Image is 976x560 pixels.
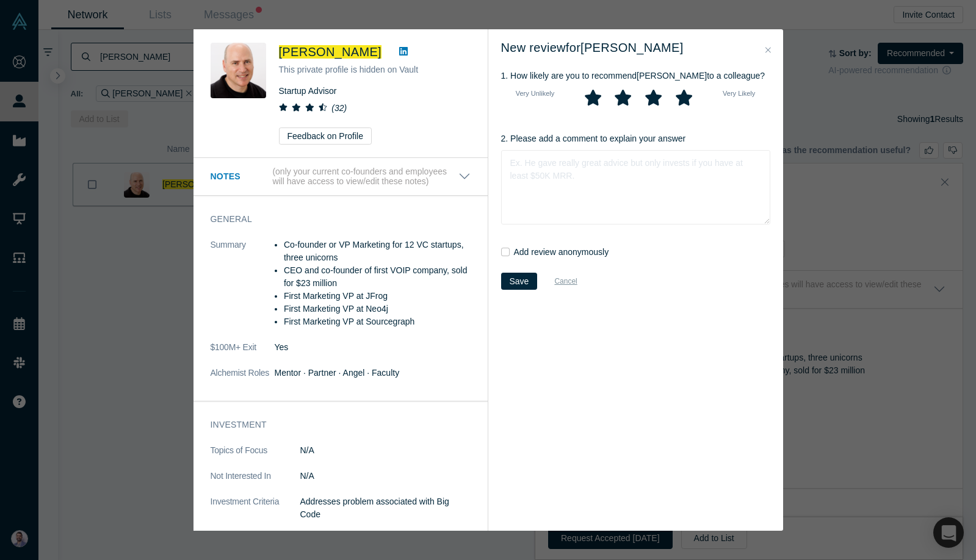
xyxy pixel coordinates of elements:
[284,239,471,264] li: Co-founder or VP Marketing for 12 VC startups, three unicorns
[300,444,471,457] dd: N/A
[501,273,538,290] button: Save
[211,418,454,431] h3: Investment
[546,273,585,289] button: Cancel
[501,132,686,145] label: 2. Please add a comment to explain your answer
[762,43,775,57] button: Close
[279,86,337,96] span: Startup Advisor
[272,167,458,187] p: (only your current co-founders and employees will have access to view/edit these notes)
[279,63,471,76] p: This private profile is hidden on Vault
[284,290,471,303] li: First Marketing VP at JFrog
[284,315,471,328] li: First Marketing VP at Sourcegraph
[211,213,454,226] h3: General
[514,246,609,259] label: Add review anonymously
[284,264,471,290] li: CEO and co-founder of first VOIP company, sold for $23 million
[211,470,300,495] dt: Not Interested In
[275,367,471,379] dd: Mentor · Partner · Angel · Faculty
[501,248,510,256] input: Add review anonymously
[284,303,471,315] li: First Marketing VP at Neo4j
[211,167,471,187] button: Notes (only your current co-founders and employees will have access to view/edit these notes)
[211,367,275,392] dt: Alchemist Roles
[300,470,471,483] dd: N/A
[211,444,300,470] dt: Topics of Focus
[211,341,275,367] dt: $100M+ Exit
[723,87,755,111] div: Very Likely
[501,65,770,87] legend: 1. How likely are you to recommend [PERSON_NAME] to a colleague?
[211,239,275,341] dt: Summary
[300,495,471,521] p: Addresses problem associated with Big Code
[211,495,300,534] dt: Investment Criteria
[501,40,770,55] h2: New review for [PERSON_NAME]
[275,341,471,354] dd: Yes
[279,45,381,59] span: [PERSON_NAME]
[331,103,347,113] i: ( 32 )
[516,87,555,111] div: Very Unlikely
[211,170,270,183] h3: Notes
[211,43,266,98] img: Adam Frankl's Profile Image
[279,127,372,145] button: Feedback on Profile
